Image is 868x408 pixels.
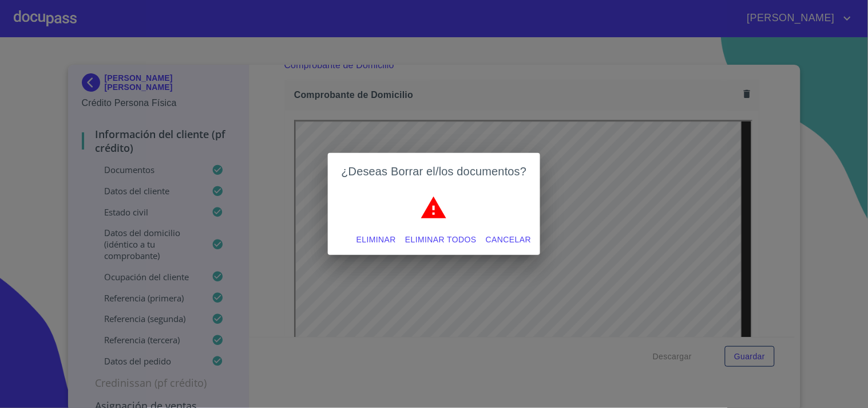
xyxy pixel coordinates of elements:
span: Eliminar [356,233,396,247]
h2: ¿Deseas Borrar el/los documentos? [342,162,527,181]
button: Cancelar [481,229,536,250]
span: Cancelar [486,233,531,247]
span: Eliminar todos [405,233,477,247]
button: Eliminar todos [401,229,481,250]
button: Eliminar [352,229,401,250]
